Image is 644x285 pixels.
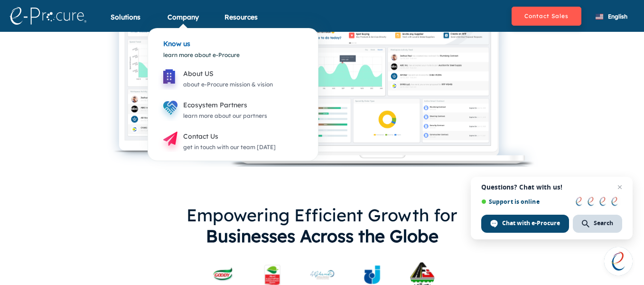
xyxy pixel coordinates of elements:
div: Know us [158,28,308,45]
h2: Empowering Efficient Growth for [47,205,597,247]
div: Chat with e-Procure [481,215,569,233]
div: Search [573,215,622,233]
span: Close chat [614,181,625,193]
a: Ecosystem Partnerslearn more about our partners [153,104,281,111]
div: learn more about e-Procure [158,39,308,70]
div: learn more about our partners [183,111,267,121]
button: Contact Sales [512,7,581,26]
div: about e-Procure mission & vision [183,79,273,90]
div: Company [168,12,199,34]
div: About US [183,68,273,79]
div: get in touch with our team [DATE] [183,142,276,152]
a: Contact Usget in touch with our team [DATE] [153,135,290,142]
div: Solutions [111,12,140,34]
span: Search [594,219,613,228]
div: Resources [224,12,258,34]
span: Questions? Chat with us! [481,183,622,191]
a: About USabout e-Procure mission & vision [153,73,287,80]
div: Open chat [604,247,633,275]
span: Businesses Across the Globe [206,225,439,247]
div: Ecosystem Partners [183,99,267,111]
div: Contact Us [183,131,276,142]
span: Support is online [481,198,569,205]
span: English [608,13,627,20]
img: logo [9,7,86,25]
span: Chat with e-Procure [502,219,560,228]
